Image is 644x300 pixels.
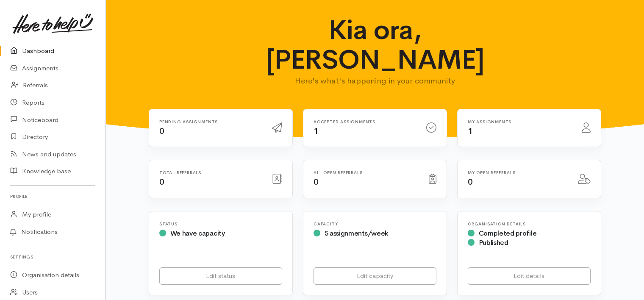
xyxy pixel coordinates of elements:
h6: Settings [10,251,95,263]
h6: My open referrals [468,170,568,175]
span: 0 [159,177,164,187]
h6: Status [159,222,282,226]
h6: Total referrals [159,170,262,175]
h6: All open referrals [314,170,419,175]
h1: Kia ora, [PERSON_NAME] [251,15,500,75]
span: 1 [314,126,319,136]
h6: Pending assignments [159,119,262,124]
span: 0 [314,177,319,187]
span: 5 assignments/week [325,229,388,238]
a: Edit details [468,267,591,285]
a: Edit capacity [314,267,436,285]
span: Completed profile [479,229,537,238]
span: Published [479,238,508,247]
a: Edit status [159,267,282,285]
span: 1 [468,126,473,136]
p: Here's what's happening in your community [251,75,500,87]
h6: My assignments [468,119,572,124]
h6: Organisation Details [468,222,591,226]
span: 0 [159,126,164,136]
h6: Accepted assignments [314,119,416,124]
span: 0 [468,177,473,187]
span: We have capacity [170,229,225,238]
h6: Profile [10,191,95,202]
h6: Capacity [314,222,436,226]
